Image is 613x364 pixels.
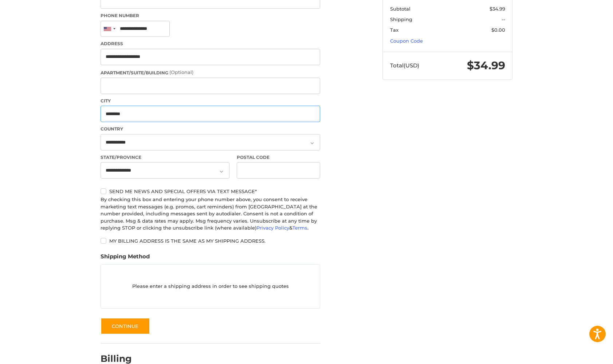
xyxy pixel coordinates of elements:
span: -- [502,16,505,22]
label: Postal Code [237,154,321,161]
span: Shipping [390,16,412,22]
label: City [101,98,320,104]
label: My billing address is the same as my shipping address. [101,238,320,244]
label: Apartment/Suite/Building [101,69,320,76]
label: Send me news and special offers via text message* [101,188,320,194]
small: (Optional) [169,69,193,75]
span: $0.00 [491,27,505,33]
p: Please enter a shipping address in order to see shipping quotes [101,279,320,294]
span: Subtotal [390,6,410,12]
label: Phone Number [101,12,320,19]
legend: Shipping Method [101,253,150,264]
a: Privacy Policy [256,225,289,231]
div: By checking this box and entering your phone number above, you consent to receive marketing text ... [101,196,320,232]
a: Terms [292,225,307,231]
label: State/Province [101,154,229,161]
div: United States: +1 [101,21,118,37]
a: Coupon Code [390,38,423,44]
label: Country [101,126,320,132]
span: Tax [390,27,398,33]
span: $34.99 [490,6,505,12]
label: Address [101,40,320,47]
button: Continue [101,318,150,334]
span: $34.99 [467,59,505,72]
span: Total (USD) [390,62,419,69]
